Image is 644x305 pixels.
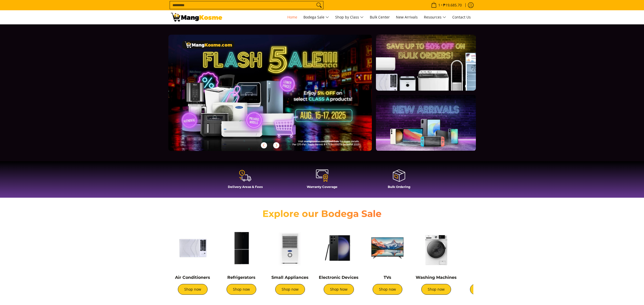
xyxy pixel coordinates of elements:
[258,140,270,151] button: Previous
[301,10,332,24] a: Bodega Sale
[442,3,463,7] span: ₱19,685.70
[271,140,282,151] button: Next
[363,185,435,189] h4: Bulk Ordering
[286,185,358,189] h4: Warranty Coverage
[315,1,323,9] button: Search
[421,284,451,295] a: Shop now
[303,14,329,21] span: Bodega Sale
[437,3,441,7] span: 1
[287,15,297,20] span: Home
[227,284,256,295] a: Shop now
[209,185,281,189] h4: Delivery Areas & Fees
[370,15,390,20] span: Bulk Center
[271,275,309,280] a: Small Appliances
[171,226,214,270] img: Air Conditioners
[268,226,312,270] img: Small Appliances
[285,10,300,24] a: Home
[171,13,222,22] img: Mang Kosme: Your Home Appliances Warehouse Sale Partner!
[373,284,402,295] a: Shop now
[416,275,457,280] a: Washing Machines
[317,226,361,270] img: Electronic Devices
[452,15,471,20] span: Contact Us
[275,284,305,295] a: Shop now
[393,10,420,24] a: New Arrivals
[175,275,210,280] a: Air Conditioners
[227,10,473,24] nav: Main Menu
[366,226,409,270] img: TVs
[470,284,500,295] a: Shop now
[319,275,359,280] a: Electronic Devices
[227,275,255,280] a: Refrigerators
[424,14,446,21] span: Resources
[414,226,458,270] img: Washing Machines
[335,14,364,21] span: Shop by Class
[430,2,463,8] span: •
[396,15,418,20] span: New Arrivals
[421,10,449,24] a: Resources
[286,169,358,193] a: Warranty Coverage
[324,284,354,295] a: Shop Now
[168,35,389,159] a: More
[220,226,263,270] img: Refrigerators
[450,10,473,24] a: Contact Us
[333,10,366,24] a: Shop by Class
[248,208,396,220] h2: Explore our Bodega Sale
[367,10,392,24] a: Bulk Center
[363,169,435,193] a: Bulk Ordering
[384,275,391,280] a: TVs
[178,284,208,295] a: Shop now
[209,169,281,193] a: Delivery Areas & Fees
[463,226,507,270] img: Cookers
